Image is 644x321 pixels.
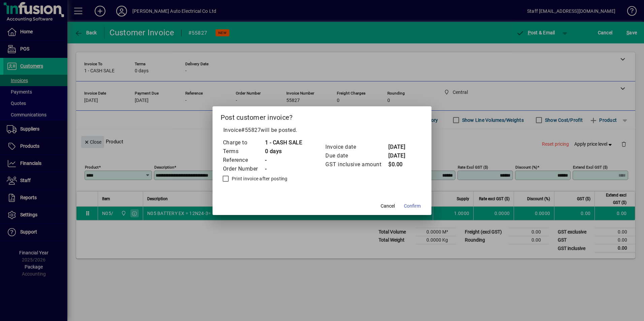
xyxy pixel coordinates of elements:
[388,143,415,151] td: [DATE]
[265,165,302,173] td: -
[325,160,388,169] td: GST inclusive amount
[223,165,265,173] td: Order Number
[230,175,288,182] label: Print invoice after posting
[325,151,388,160] td: Due date
[223,147,265,156] td: Terms
[401,200,423,212] button: Confirm
[223,156,265,165] td: Reference
[265,147,302,156] td: 0 days
[404,203,421,210] span: Confirm
[265,156,302,165] td: -
[213,106,432,126] h2: Post customer invoice?
[388,151,415,160] td: [DATE]
[388,160,415,169] td: $0.00
[221,126,424,134] p: Invoice will be posted .
[265,138,302,147] td: 1 - CASH SALE
[381,203,395,210] span: Cancel
[325,143,388,151] td: Invoice date
[223,138,265,147] td: Charge to
[241,127,261,133] span: #55827
[377,200,398,212] button: Cancel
